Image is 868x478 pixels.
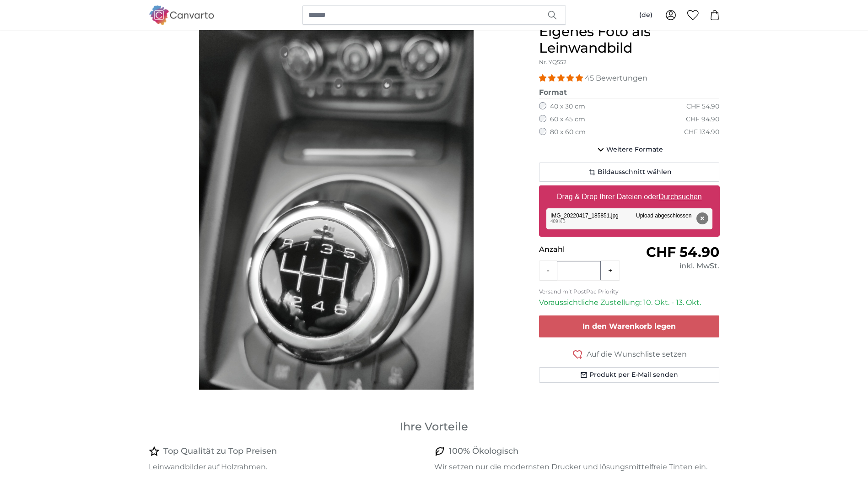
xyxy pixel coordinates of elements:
span: 45 Bewertungen [585,74,647,82]
button: Produkt per E-Mail senden [539,367,720,383]
button: Auf die Wunschliste setzen [539,348,720,360]
div: CHF 54.90 [686,102,719,111]
button: Bildausschnitt wählen [539,163,720,182]
span: CHF 54.90 [646,244,719,261]
p: Wir setzen nur die modernsten Drucker und lösungsmittelfreie Tinten ein. [434,462,712,473]
button: (de) [632,7,660,23]
legend: Format [539,87,720,98]
span: In den Warenkorb legen [582,322,676,331]
button: Weitere Formate [539,141,720,159]
img: personalised-canvas-print [199,23,474,390]
button: + [601,261,620,280]
div: CHF 134.90 [684,128,719,137]
button: - [539,261,557,280]
p: Anzahl [539,244,629,255]
h4: 100% Ökologisch [449,445,518,458]
div: inkl. MwSt. [629,261,719,272]
span: Auf die Wunschliste setzen [587,349,687,360]
span: Weitere Formate [606,145,663,154]
span: Nr. YQ552 [539,59,566,65]
img: Canvarto [149,5,215,24]
label: 40 x 30 cm [550,102,585,111]
p: Versand mit PostPac Priority [539,288,720,295]
label: Drag & Drop Ihrer Dateien oder [553,188,706,206]
h3: Ihre Vorteile [149,419,720,434]
label: 60 x 45 cm [550,115,585,124]
div: 1 of 1 [149,23,524,390]
h1: Eigenes Foto als Leinwandbild [539,23,720,56]
div: CHF 94.90 [686,115,719,124]
h4: Top Qualität zu Top Preisen [163,445,277,458]
p: Voraussichtliche Zustellung: 10. Okt. - 13. Okt. [539,297,720,308]
button: In den Warenkorb legen [539,315,720,337]
p: Leinwandbilder auf Holzrahmen. [149,462,427,473]
label: 80 x 60 cm [550,128,586,137]
span: 4.93 stars [539,74,585,82]
u: Durchsuchen [658,193,701,201]
span: Bildausschnitt wählen [598,168,672,177]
